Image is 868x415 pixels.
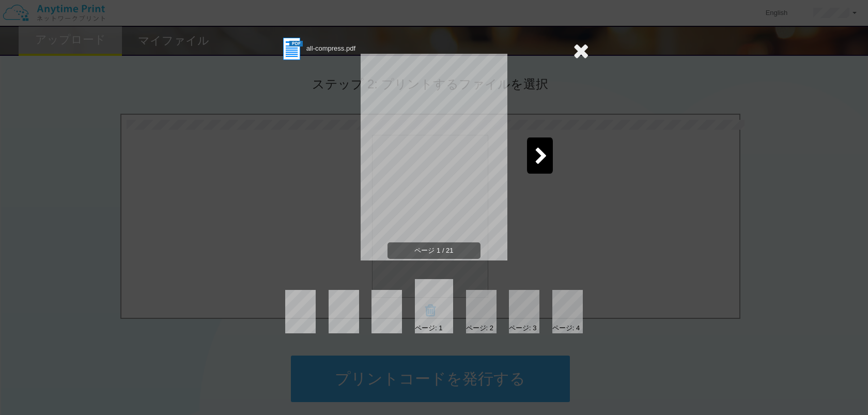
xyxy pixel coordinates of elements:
div: ページ: 4 [552,324,580,333]
span: ページ 1 / 21 [388,242,481,259]
span: all-compress.pdf [306,44,355,52]
div: ページ: 1 [415,324,442,333]
div: ページ: 3 [509,324,536,333]
div: ページ: 2 [466,324,493,333]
